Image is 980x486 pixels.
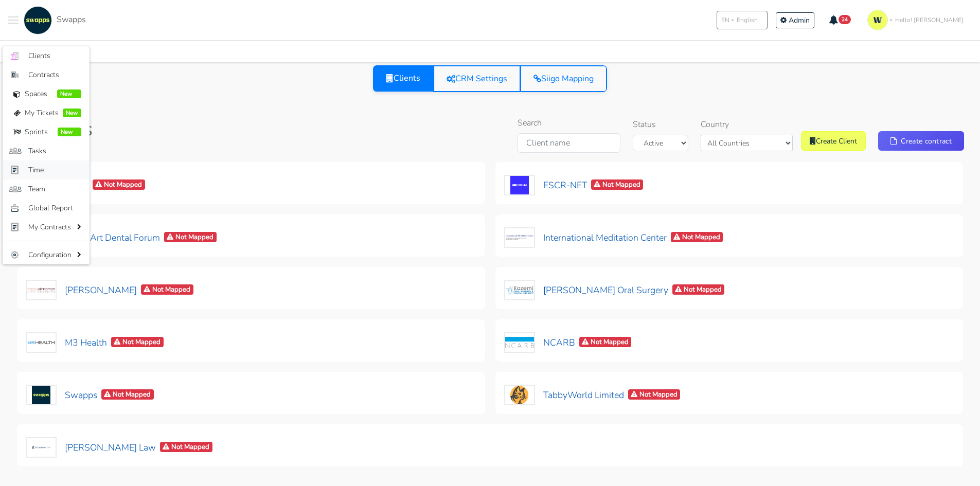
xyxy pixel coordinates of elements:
[433,65,521,92] a: CRM Settings
[3,141,90,160] a: Tasks
[3,122,90,141] a: Sprints New
[520,65,607,92] a: Siigo Mapping
[3,103,90,122] a: My Tickets New
[895,15,964,25] span: Hello! [PERSON_NAME]
[3,160,90,179] a: Time
[141,284,193,295] span: Not Mapped
[160,442,212,453] span: Not Mapped
[3,46,90,65] a: Clients
[25,227,217,248] button: Facial Art Dental ForumNot Mapped
[504,332,535,353] img: NCARB
[373,65,607,92] div: View selector
[373,65,434,92] a: Clients
[789,15,810,25] span: Admin
[504,279,725,301] button: [PERSON_NAME] Oral SurgeryNot Mapped
[25,107,59,118] span: My Tickets
[25,437,213,458] button: [PERSON_NAME] LawNot Mapped
[3,245,90,264] a: Configuration
[101,389,154,400] span: Not Mapped
[863,6,972,34] a: Hello! [PERSON_NAME]
[26,437,57,458] img: Zuckerman Law
[717,11,768,29] button: ENEnglish
[28,50,81,61] span: Clients
[3,179,90,199] a: Team
[111,337,164,348] span: Not Mapped
[16,117,322,141] h1: Clients
[28,203,81,213] span: Global Report
[878,131,964,151] a: Create contract
[28,222,75,232] span: My Contracts
[823,11,858,29] button: 24
[839,15,851,24] span: 24
[164,232,217,243] span: Not Mapped
[3,218,90,237] a: My Contracts
[518,133,620,153] input: Client name
[3,84,90,103] a: Spaces New
[633,118,656,131] label: Status
[504,175,535,195] img: ESCR-NET
[25,127,54,137] span: Sprints
[21,6,86,34] a: Swapps
[58,128,81,137] span: New
[24,6,52,34] img: swapps-linkedin-v2.jpg
[504,384,681,406] button: TabbyWorld LimitedNot Mapped
[591,179,644,190] span: Not Mapped
[26,385,57,405] img: Swapps
[3,199,90,218] a: Global Report
[25,332,164,353] button: M3 HealthNot Mapped
[28,165,81,175] span: Time
[737,15,758,25] span: English
[628,389,681,400] span: Not Mapped
[518,117,542,129] label: Search
[776,12,814,28] a: Admin
[28,249,75,260] span: Configuration
[3,65,90,84] a: Contracts
[801,131,866,151] a: Create Client
[504,332,632,353] button: NCARBNot Mapped
[504,385,535,405] img: TabbyWorld Limited
[26,332,57,353] img: M3 Health
[25,88,53,99] span: Spaces
[867,10,888,30] img: isotipo-3-3e143c57.png
[57,14,86,25] span: Swapps
[93,179,145,190] span: Not Mapped
[504,174,644,196] button: ESCR-NETNot Mapped
[28,146,81,156] span: Tasks
[28,184,81,194] span: Team
[504,227,724,248] button: International Meditation CenterNot Mapped
[504,280,535,300] img: Kazemi Oral Surgery
[672,284,725,295] span: Not Mapped
[25,384,154,406] button: SwappsNot Mapped
[701,118,729,131] label: Country
[671,232,723,243] span: Not Mapped
[26,280,57,300] img: Kathy Jalali
[504,227,535,248] img: International Meditation Center
[579,337,632,348] span: Not Mapped
[28,69,81,80] span: Contracts
[25,279,194,301] button: [PERSON_NAME]Not Mapped
[63,109,81,118] span: New
[57,89,81,99] span: New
